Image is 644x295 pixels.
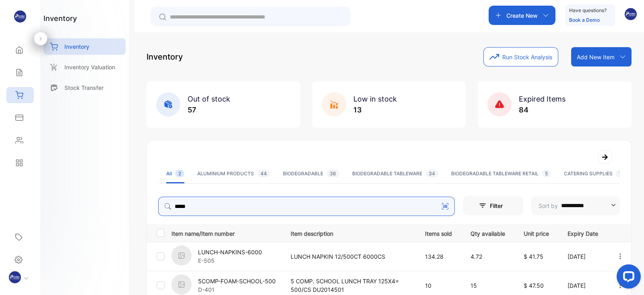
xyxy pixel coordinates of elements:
p: 134.28 [425,252,454,261]
span: 2 [175,170,184,177]
img: logo [14,10,26,23]
p: [DATE] [568,252,600,261]
span: 44 [257,170,270,177]
p: 4.72 [471,252,508,261]
p: Inventory [64,42,89,51]
p: Expiry Date [568,228,600,238]
p: Item name/Item number [171,228,281,238]
a: Inventory Valuation [43,59,126,75]
p: Sort by [539,202,558,210]
p: Qty available [471,228,508,238]
p: [DATE] [568,281,600,290]
a: Inventory [43,38,126,55]
span: 5 [542,170,551,177]
img: item [171,274,192,295]
p: 5COMP-FOAM-SCHOOL-500 [198,277,276,285]
span: 17 [616,170,627,177]
button: Create New [489,6,555,25]
div: BIODEGRADABLE TABLEWARE RETAIL [451,170,551,177]
p: 57 [188,104,230,115]
div: BIODEGRADABLE TABLEWARE [352,170,438,177]
p: E-505 [198,256,262,265]
div: BIODEGRADABLE [283,170,339,177]
iframe: LiveChat chat widget [610,261,644,295]
p: 5 COMP. SCHOOL LUNCH TRAY 125X4= 500/CS DU2014501 [291,277,409,294]
p: 10 [425,281,454,290]
p: 84 [519,104,566,115]
span: Expired Items [519,95,566,103]
img: profile [9,271,21,283]
p: Items sold [425,228,454,238]
img: item [171,245,192,266]
img: avatar [625,8,637,20]
p: Stock Transfer [64,83,103,92]
p: Have questions? [569,6,607,15]
a: Stock Transfer [43,79,126,96]
span: $ 47.50 [524,282,544,289]
a: Book a Demo [569,17,600,23]
p: Add New Item [577,53,615,61]
span: 34 [425,170,438,177]
button: Sort by [531,196,620,215]
span: Out of stock [188,95,230,103]
p: D-401 [198,285,276,294]
p: Inventory Valuation [64,63,115,71]
div: All [166,170,184,177]
p: 15 [471,281,508,290]
div: CATERING SUPPLIES [564,170,627,177]
p: 13 [353,104,397,115]
p: LUNCH NAPKIN 12/500CT 6000CS [291,252,409,261]
span: Low in stock [353,95,397,103]
p: Unit price [524,228,551,238]
button: Run Stock Analysis [483,47,558,66]
div: ALUMINIUM PRODUCTS [197,170,270,177]
span: $ 41.75 [524,253,543,260]
h1: inventory [43,13,77,24]
button: avatar [625,6,637,25]
p: Item description [291,228,409,238]
p: Create New [506,11,538,20]
p: LUNCH-NAPKINS-6000 [198,248,262,256]
span: 36 [326,170,339,177]
p: Inventory [147,51,183,63]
